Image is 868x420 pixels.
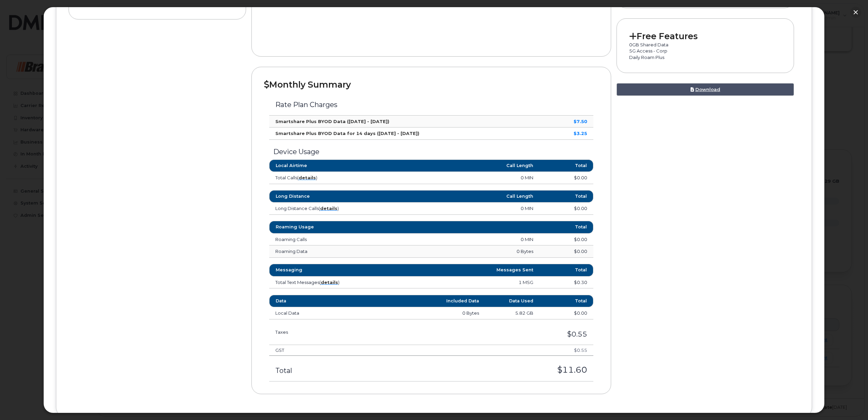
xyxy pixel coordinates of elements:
td: Local Data [269,307,431,319]
h3: Total [275,367,395,374]
td: $0.00 [539,307,593,319]
td: 0 Bytes [431,307,485,319]
h3: $0.55 [407,330,587,338]
h3: $11.60 [407,365,587,374]
h4: $0.55 [422,348,588,352]
h3: Taxes [275,330,395,334]
h4: GST [275,348,410,352]
td: 5.82 GB [485,307,539,319]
